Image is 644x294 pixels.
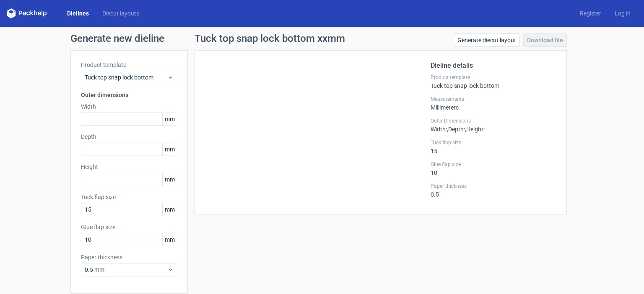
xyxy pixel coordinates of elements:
[195,33,345,43] h1: Tuck top snap lock bottom xxmm
[81,61,177,69] label: Product template
[81,102,177,111] label: Width
[81,223,177,231] label: Glue flap size
[431,161,556,176] div: 10
[96,9,146,18] a: Diecut layouts
[81,91,177,99] h3: Outer dimensions
[431,74,556,89] div: Tuck top snap lock bottom
[81,163,177,171] label: Height
[431,96,556,111] div: Millimeters
[608,9,637,18] a: Log in
[431,74,556,81] label: Product template
[162,173,177,186] span: mm
[431,183,556,189] label: Paper thickness
[431,183,556,198] div: 0.5
[431,61,556,71] h2: Dieline details
[81,253,177,261] label: Paper thickness
[162,233,177,246] span: mm
[81,193,177,201] label: Tuck flap size
[431,118,556,124] label: Outer Dimensions
[60,9,96,18] a: Dielines
[162,203,177,216] span: mm
[85,73,167,82] span: Tuck top snap lock bottom
[454,33,520,47] a: Generate diecut layout
[431,96,556,102] label: Measurements
[70,33,574,43] h1: Generate new dieline
[85,266,167,274] span: 0.5 mm
[162,113,177,125] span: mm
[431,126,447,133] span: Width :
[81,133,177,141] label: Depth
[431,139,556,154] div: 15
[573,9,608,18] a: Register
[162,143,177,156] span: mm
[431,161,556,168] label: Glue flap size
[431,139,556,146] label: Tuck flap size
[465,126,485,133] span: , Height :
[447,126,465,133] span: , Depth :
